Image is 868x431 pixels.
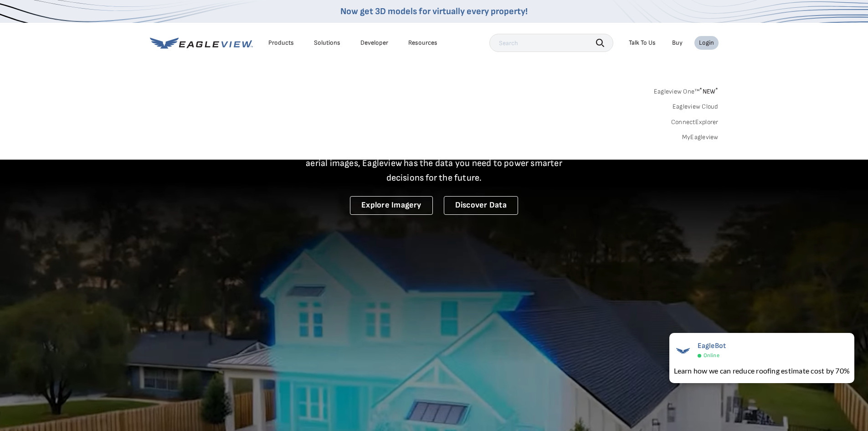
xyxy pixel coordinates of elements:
a: MyEagleview [682,133,719,141]
div: Products [268,39,294,47]
div: Learn how we can reduce roofing estimate cost by 70% [674,365,850,376]
span: Online [704,352,719,359]
a: Eagleview Cloud [673,103,719,111]
span: EagleBot [698,342,726,350]
a: Discover Data [444,196,518,215]
a: Developer [360,39,388,47]
div: Resources [408,39,437,47]
div: Login [699,39,714,47]
span: NEW [699,88,718,95]
div: Talk To Us [629,39,656,47]
input: Search [489,34,613,52]
a: Explore Imagery [350,196,433,215]
a: Eagleview One™*NEW* [654,85,719,95]
a: ConnectExplorer [671,118,719,126]
p: A new era starts here. Built on more than 3.5 billion high-resolution aerial images, Eagleview ha... [295,141,574,185]
a: Now get 3D models for virtually every property! [340,6,528,17]
img: EagleBot [674,342,692,360]
a: Buy [672,39,683,47]
div: Solutions [314,39,340,47]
